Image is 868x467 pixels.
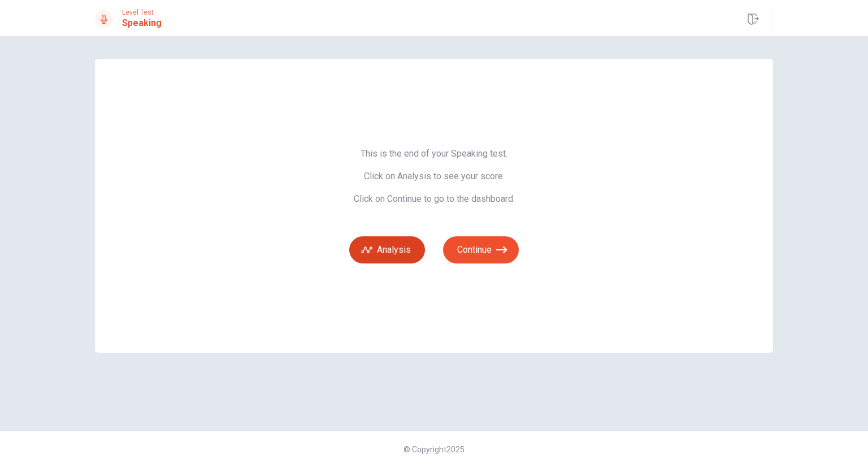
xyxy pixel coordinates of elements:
span: Level Test [122,8,162,16]
span: © Copyright 2025 [403,445,465,454]
h1: Speaking [122,16,162,30]
button: Analysis [349,236,425,263]
span: This is the end of your Speaking test. Click on Analysis to see your score. Click on Continue to ... [349,148,519,205]
button: Continue [443,236,519,263]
